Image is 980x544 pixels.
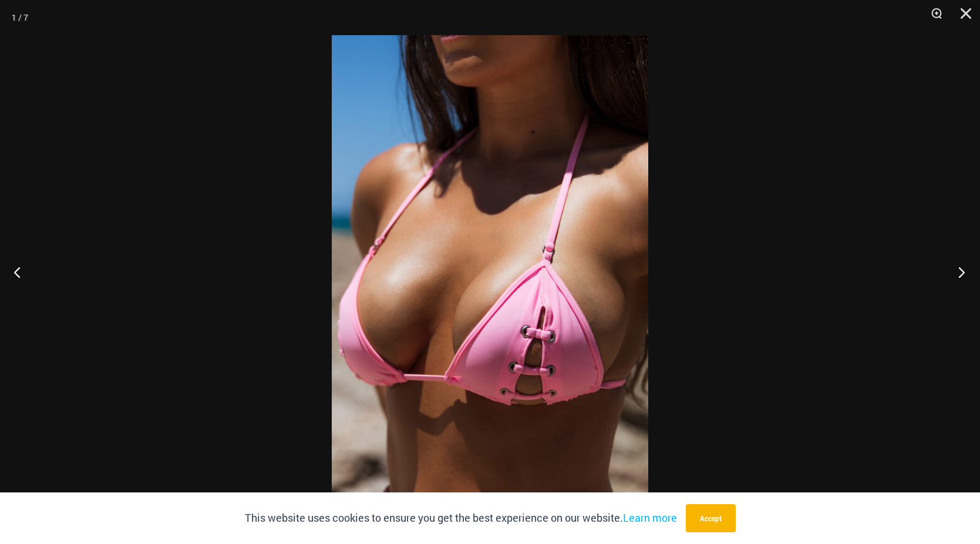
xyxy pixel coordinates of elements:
button: Accept [686,504,736,532]
p: This website uses cookies to ensure you get the best experience on our website. [245,509,677,527]
img: Link Pop Pink 3070 Top 01 [332,35,648,509]
div: 1 / 7 [12,9,28,26]
button: Next [936,243,980,301]
a: Learn more [623,511,677,525]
